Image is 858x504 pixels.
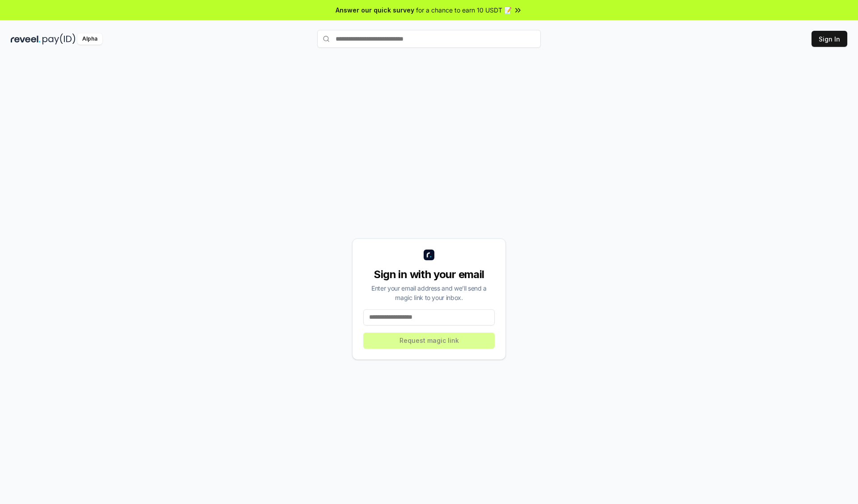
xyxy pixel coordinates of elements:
div: Alpha [77,33,102,45]
div: Sign in with your email [363,267,495,282]
img: pay_id [42,33,76,45]
img: reveel_dark [11,33,41,45]
div: Enter your email address and we’ll send a magic link to your inbox. [363,283,495,302]
span: for a chance to earn 10 USDT 📝 [416,5,512,15]
button: Sign In [812,31,847,47]
img: logo_small [424,250,434,260]
span: Answer our quick survey [336,5,414,15]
